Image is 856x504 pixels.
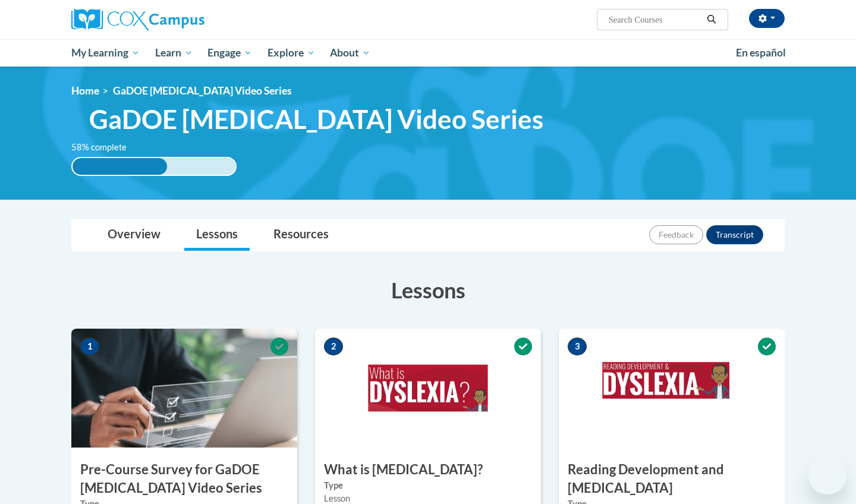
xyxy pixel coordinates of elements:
span: 2 [324,338,343,355]
h3: Lessons [71,275,785,305]
span: My Learning [71,46,140,60]
h3: What is [MEDICAL_DATA]? [315,461,541,479]
span: 1 [80,338,99,355]
span: Explore [267,46,315,60]
a: Home [71,84,99,97]
a: Cox Campus [71,9,297,30]
span: GaDOE [MEDICAL_DATA] Video Series [113,84,292,97]
a: En español [728,40,794,65]
input: Search Courses [608,12,703,27]
a: Overview [96,219,172,251]
h3: Pre-Course Survey for GaDOE [MEDICAL_DATA] Video Series [71,461,297,497]
a: My Learning [64,39,147,67]
span: About [330,46,370,60]
label: Type [324,479,532,492]
span: GaDOE [MEDICAL_DATA] Video Series [89,103,543,135]
span: Engage [207,46,252,60]
span: En español [736,46,786,59]
span: 3 [568,338,587,355]
label: 58% complete [71,141,140,154]
button: Feedback [649,225,703,244]
img: Course Image [315,329,541,448]
a: About [323,39,379,67]
a: Resources [262,219,341,251]
div: Main menu [53,39,802,67]
img: Course Image [559,329,785,448]
a: Lessons [184,219,250,251]
button: Account Settings [749,9,785,28]
a: Learn [147,39,200,67]
span: Learn [155,46,193,60]
img: Cox Campus [71,9,204,30]
div: 58% complete [73,158,167,175]
a: Engage [200,39,260,67]
h3: Reading Development and [MEDICAL_DATA] [559,461,785,497]
img: Course Image [71,329,297,448]
iframe: Button to launch messaging window [808,456,846,494]
a: Explore [260,39,323,67]
button: Search [703,12,720,27]
button: Transcript [706,225,763,244]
